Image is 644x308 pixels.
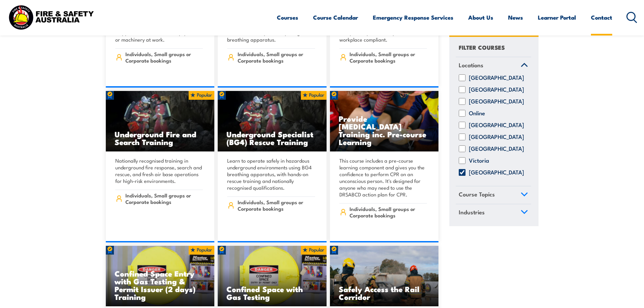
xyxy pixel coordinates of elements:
[227,157,315,191] p: Learn to operate safely in hazardous underground environments using BG4 breathing apparatus, with...
[330,91,439,152] img: Low Voltage Rescue and Provide CPR
[456,187,531,204] a: Course Topics
[508,8,523,26] a: News
[106,246,215,307] a: Confined Space Entry with Gas Testing & Permit Issuer (2 days) Training
[456,57,531,75] a: Locations
[106,246,215,307] img: Confined Space Entry
[238,51,315,64] span: Individuals, Small groups or Corporate bookings
[469,169,524,176] label: [GEOGRAPHIC_DATA]
[218,246,327,307] a: Confined Space with Gas Testing
[459,190,495,199] span: Course Topics
[469,122,524,129] label: [GEOGRAPHIC_DATA]
[459,208,485,217] span: Industries
[115,269,206,301] h3: Confined Space Entry with Gas Testing & Permit Issuer (2 days) Training
[330,246,439,307] a: Safely Access the Rail Corridor
[350,206,427,218] span: Individuals, Small groups or Corporate bookings
[339,157,427,198] p: This course includes a pre-course learning component and gives you the confidence to perform CPR ...
[106,91,215,152] img: Underground mine rescue
[115,130,206,146] h3: Underground Fire and Search Training
[218,91,327,152] img: Underground mine rescue
[591,8,612,26] a: Contact
[469,146,524,152] label: [GEOGRAPHIC_DATA]
[459,61,483,70] span: Locations
[115,157,203,184] p: Nationally recognised training in underground fire response, search and rescue, and fresh air bas...
[313,8,358,26] a: Course Calendar
[469,87,524,93] label: [GEOGRAPHIC_DATA]
[538,8,576,26] a: Learner Portal
[218,91,327,152] a: Underground Specialist (BG4) Rescue Training
[330,91,439,152] a: Provide [MEDICAL_DATA] Training inc. Pre-course Learning
[238,199,315,212] span: Individuals, Small groups or Corporate bookings
[125,192,203,205] span: Individuals, Small groups or Corporate bookings
[125,51,203,64] span: Individuals, Small groups or Corporate bookings
[226,285,318,301] h3: Confined Space with Gas Testing
[106,91,215,152] a: Underground Fire and Search Training
[469,110,485,117] label: Online
[468,8,493,26] a: About Us
[469,98,524,105] label: [GEOGRAPHIC_DATA]
[469,158,489,164] label: Victoria
[339,115,430,146] h3: Provide [MEDICAL_DATA] Training inc. Pre-course Learning
[226,130,318,146] h3: Underground Specialist (BG4) Rescue Training
[469,75,524,81] label: [GEOGRAPHIC_DATA]
[469,134,524,141] label: [GEOGRAPHIC_DATA]
[456,204,531,222] a: Industries
[277,8,298,26] a: Courses
[373,8,453,26] a: Emergency Response Services
[218,246,327,307] img: Confined Space Entry
[459,43,505,52] h4: FILTER COURSES
[350,51,427,64] span: Individuals, Small groups or Corporate bookings
[339,285,430,301] h3: Safely Access the Rail Corridor
[330,246,439,307] img: Fire Team Operations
